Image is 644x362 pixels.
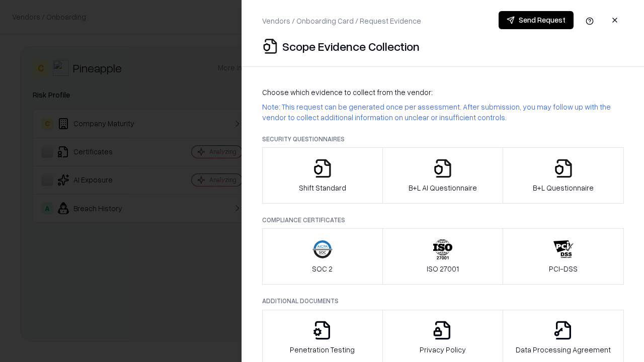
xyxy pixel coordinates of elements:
p: Choose which evidence to collect from the vendor: [262,87,624,98]
p: Penetration Testing [290,344,355,355]
p: Privacy Policy [420,344,466,355]
p: Shift Standard [299,183,346,193]
p: Compliance Certificates [262,216,624,224]
button: Send Request [499,11,574,29]
button: PCI-DSS [503,228,624,285]
p: PCI-DSS [549,263,578,274]
p: Security Questionnaires [262,135,624,143]
p: ISO 27001 [427,263,459,274]
p: Vendors / Onboarding Card / Request Evidence [262,16,421,26]
p: SOC 2 [312,263,333,274]
button: SOC 2 [262,228,383,285]
p: Note: This request can be generated once per assessment. After submission, you may follow up with... [262,102,624,123]
button: ISO 27001 [382,228,504,285]
p: Additional Documents [262,297,624,305]
p: Data Processing Agreement [516,344,611,355]
button: B+L Questionnaire [503,147,624,204]
p: B+L Questionnaire [533,183,594,193]
p: Scope Evidence Collection [282,38,420,54]
button: Shift Standard [262,147,383,204]
p: B+L AI Questionnaire [409,183,477,193]
button: B+L AI Questionnaire [382,147,504,204]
